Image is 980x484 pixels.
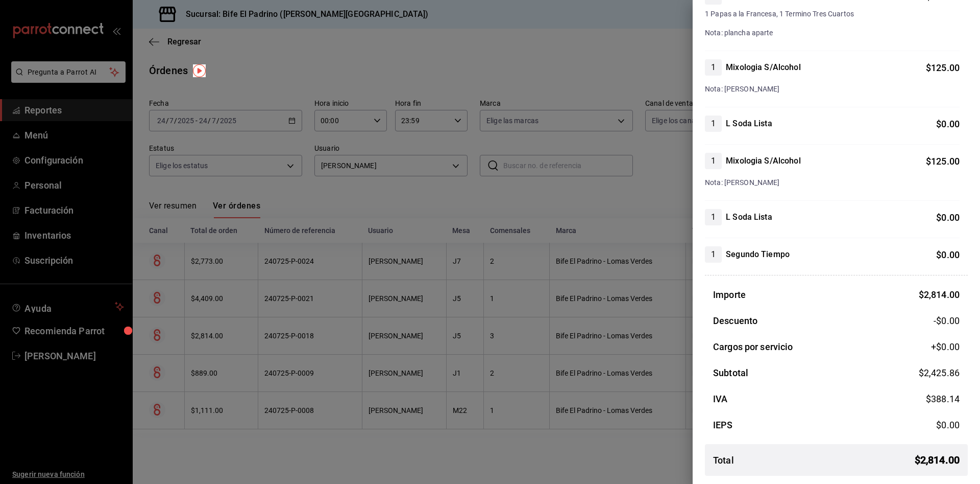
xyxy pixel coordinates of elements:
span: Nota: [PERSON_NAME] [705,85,780,93]
span: 1 Papas a la Francesa, 1 Termino Tres Cuartos [705,9,960,19]
span: 1 [705,211,722,223]
h3: IVA [713,392,727,406]
h3: Descuento [713,314,757,328]
h3: Importe [713,288,746,302]
img: Tooltip marker [193,64,206,77]
span: 1 [705,118,722,130]
span: $ 2,425.86 [919,367,960,378]
span: -$0.00 [934,314,960,328]
span: $ 0.00 [936,119,960,129]
h3: Subtotal [713,366,748,380]
h4: Segundo Tiempo [726,248,790,261]
span: 1 [705,155,722,167]
h4: Mixologia S/Alcohol [726,61,801,74]
h4: L Soda Lista [726,211,772,223]
span: $ 0.00 [936,249,960,260]
span: $ 125.00 [926,156,960,167]
h4: L Soda Lista [726,118,772,130]
h3: Total [713,453,734,467]
span: 1 [705,248,722,261]
span: $ 0.00 [936,420,960,430]
span: 1 [705,61,722,74]
span: Nota: plancha aparte [705,29,773,37]
span: $ 125.00 [926,62,960,73]
span: $ 2,814.00 [915,452,960,468]
span: $ 388.14 [926,394,960,404]
span: Nota: [PERSON_NAME] [705,178,780,187]
span: +$ 0.00 [931,340,960,354]
span: $ 0.00 [936,212,960,223]
h4: Mixologia S/Alcohol [726,155,801,167]
h3: Cargos por servicio [713,340,793,354]
h3: IEPS [713,418,733,432]
span: $ 2,814.00 [919,289,960,300]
